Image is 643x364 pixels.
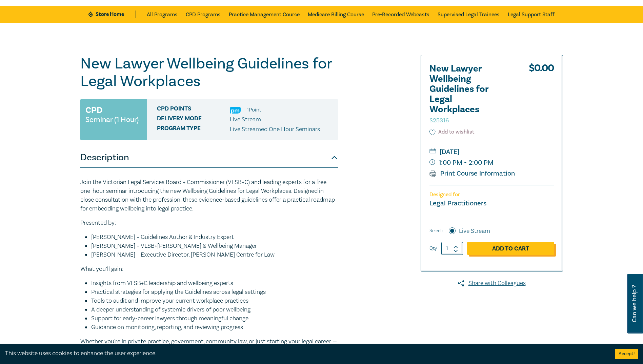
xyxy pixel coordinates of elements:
[91,279,338,288] li: Insights from VLSB+C leadership and wellbeing experts
[91,250,338,259] li: [PERSON_NAME] – Executive Director, [PERSON_NAME] Centre for Law
[429,199,486,208] small: Legal Practitioners
[91,323,338,332] li: Guidance on monitoring, reporting, and reviewing progress
[230,116,261,123] span: Live Stream
[230,125,320,134] p: Live Streamed One Hour Seminars
[5,349,605,358] div: This website uses cookies to enhance the user experience.
[429,146,554,157] small: [DATE]
[372,6,429,23] a: Pre-Recorded Webcasts
[631,278,638,329] span: Can we help ?
[80,55,338,90] h1: New Lawyer Wellbeing Guidelines for Legal Workplaces
[91,314,338,323] li: Support for early-career lawyers through meaningful change
[80,337,338,364] p: Whether you're in private practice, government, community law, or just starting your legal career...
[80,147,338,168] button: Description
[429,64,504,125] h2: New Lawyer Wellbeing Guidelines for Legal Workplaces
[508,6,555,23] a: Legal Support Staff
[157,105,230,114] span: CPD Points
[91,305,338,314] li: A deeper understanding of systemic drivers of poor wellbeing
[615,349,638,359] button: Accept cookies
[421,279,563,288] a: Share with Colleagues
[429,117,449,124] small: S25316
[85,104,102,116] h3: CPD
[429,157,554,168] small: 1:00 PM - 2:00 PM
[247,105,261,114] li: 1 Point
[467,242,554,255] a: Add to Cart
[529,64,554,128] div: $ 0.00
[80,219,338,227] p: Presented by:
[429,128,475,136] button: Add to wishlist
[91,288,338,297] li: Practical strategies for applying the Guidelines across legal settings
[459,227,490,236] label: Live Stream
[91,233,338,242] li: [PERSON_NAME] – Guidelines Author & Industry Expert
[441,242,463,255] input: 1
[91,297,338,305] li: Tools to audit and improve your current workplace practices
[229,6,300,23] a: Practice Management Course
[85,116,139,123] small: Seminar (1 Hour)
[186,6,221,23] a: CPD Programs
[438,6,500,23] a: Supervised Legal Trainees
[88,11,136,18] a: Store Home
[429,191,554,198] p: Designed for
[147,6,178,23] a: All Programs
[429,245,437,252] label: Qty
[157,115,230,124] span: Delivery Mode
[429,169,515,178] a: Print Course Information
[308,6,364,23] a: Medicare Billing Course
[230,107,241,114] img: Practice Management & Business Skills
[80,178,338,213] p: Join the Victorian Legal Services Board + Commissioner (VLSB+C) and leading experts for a free on...
[429,227,443,235] span: Select:
[80,265,338,274] p: What you’ll gain:
[157,125,230,134] span: Program type
[91,242,338,250] li: [PERSON_NAME] – VLSB+[PERSON_NAME] & Wellbeing Manager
